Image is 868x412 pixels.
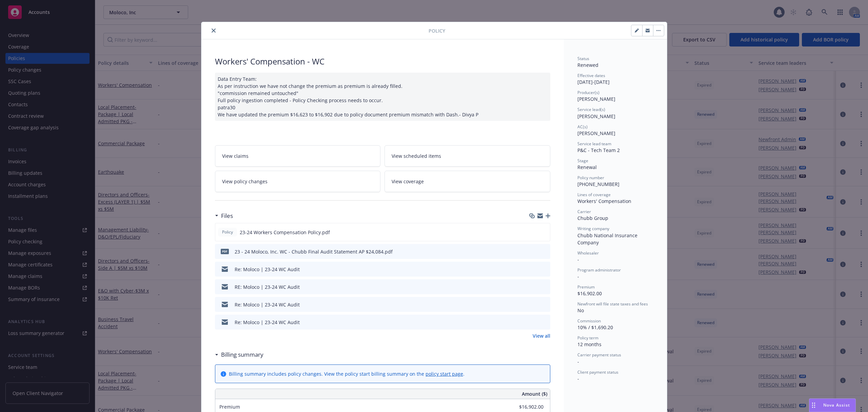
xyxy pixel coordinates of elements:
a: View policy changes [215,171,381,192]
span: Premium [219,404,240,410]
div: Workers' Compensation - WC [215,56,550,67]
button: preview file [541,229,547,236]
span: View policy changes [222,178,268,185]
span: - [577,375,579,382]
span: Effective dates [577,73,605,78]
span: Chubb National Insurance Company [577,232,639,246]
span: Program administrator [577,267,621,273]
span: Newfront will file state taxes and fees [577,301,648,307]
a: View coverage [384,171,550,192]
span: - [577,273,579,280]
div: Data Entry Team: As per instruction we have not change the premium as premium is already filled. ... [215,73,550,121]
span: Lines of coverage [577,192,611,198]
div: Re: Moloco | 23-24 WC Audit [235,301,300,308]
button: download file [531,266,536,273]
div: Drag to move [809,399,818,412]
span: Policy term [577,335,598,341]
div: [DATE] - [DATE] [577,73,653,86]
div: Billing summary [215,350,263,359]
span: [PERSON_NAME] [577,96,615,102]
span: Premium [577,284,595,290]
span: View coverage [392,178,424,185]
span: $16,902.00 [577,290,602,297]
button: preview file [541,319,548,326]
span: Wholesaler [577,250,599,256]
span: Commission [577,318,601,324]
span: Carrier [577,209,591,214]
span: Renewed [577,62,598,68]
span: Carrier payment status [577,352,621,358]
span: Amount ($) [522,390,547,397]
span: Policy number [577,175,604,181]
span: No [577,307,584,314]
span: 12 months [577,341,601,348]
h3: Billing summary [221,350,263,359]
span: Client payment status [577,369,618,375]
button: preview file [541,248,548,255]
span: Producer(s) [577,90,599,95]
div: Workers' Compensation [577,198,653,205]
a: View claims [215,145,381,167]
span: Status [577,56,589,61]
div: RE: Moloco | 23-24 WC Audit [235,283,300,291]
input: 0.00 [504,402,548,412]
span: Nova Assist [823,402,850,408]
button: download file [531,301,536,308]
span: pdf [221,249,229,254]
span: View scheduled items [392,152,441,160]
button: close [210,26,218,35]
button: download file [531,283,536,291]
span: Stage [577,158,588,164]
span: P&C - Tech Team 2 [577,147,620,153]
span: [PERSON_NAME] [577,130,615,136]
button: preview file [541,283,548,291]
div: Re: Moloco | 23-24 WC Audit [235,266,300,273]
span: Chubb Group [577,215,608,221]
span: AC(s) [577,124,588,130]
h3: Files [221,211,233,220]
span: Service lead(s) [577,107,605,112]
span: Policy [221,229,234,235]
span: 23-24 Workers Compensation Policy.pdf [240,229,330,236]
button: download file [531,319,536,326]
span: - [577,358,579,365]
a: View scheduled items [384,145,550,167]
button: download file [530,229,536,236]
button: preview file [541,301,548,308]
span: 10% / $1,690.20 [577,324,613,331]
div: Billing summary includes policy changes. View the policy start billing summary on the . [229,370,465,377]
button: download file [531,248,536,255]
span: View claims [222,152,249,160]
span: [PHONE_NUMBER] [577,181,619,187]
span: Renewal [577,164,597,170]
div: Re: Moloco | 23-24 WC Audit [235,319,300,326]
button: preview file [541,266,548,273]
a: View all [533,332,550,339]
span: Policy [429,27,445,34]
span: [PERSON_NAME] [577,113,615,119]
div: Files [215,211,233,220]
button: Nova Assist [809,398,856,412]
div: 23 - 24 Moloco, Inc. WC - Chubb Final Audit Statement AP $24,084.pdf [235,248,393,255]
a: policy start page [426,371,463,377]
span: - [577,256,579,263]
span: Service lead team [577,141,611,147]
span: Writing company [577,226,609,231]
